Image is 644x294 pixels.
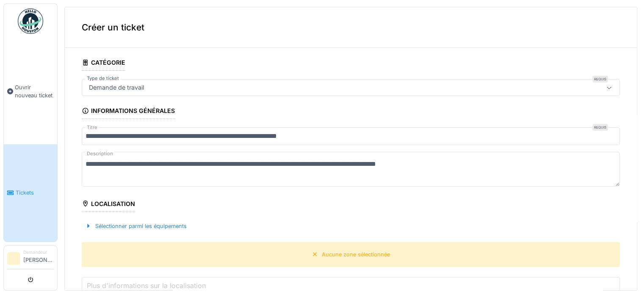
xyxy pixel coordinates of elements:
[23,249,54,256] div: Demandeur
[85,75,121,82] label: Type de ticket
[86,83,147,92] div: Demande de travail
[82,198,135,212] div: Localisation
[85,148,115,159] label: Description
[85,280,207,291] label: Plus d'informations sur la localisation
[82,104,175,119] div: Informations générales
[4,38,57,144] a: Ouvrir nouveau ticket
[85,124,99,131] label: Titre
[7,249,54,269] a: Demandeur[PERSON_NAME]
[16,189,54,197] span: Tickets
[18,8,43,34] img: Badge_color-CXgf-gQk.svg
[82,56,125,71] div: Catégorie
[23,249,54,267] li: [PERSON_NAME]
[82,220,190,232] div: Sélectionner parmi les équipements
[15,83,54,99] span: Ouvrir nouveau ticket
[65,7,637,48] div: Créer un ticket
[592,124,608,131] div: Requis
[4,144,57,242] a: Tickets
[592,76,608,82] div: Requis
[322,250,390,258] div: Aucune zone sélectionnée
